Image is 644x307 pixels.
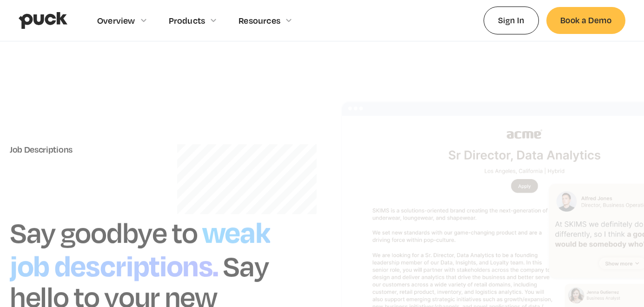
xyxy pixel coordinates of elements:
[10,211,270,284] h1: weak job descriptions.
[169,15,206,26] div: Products
[97,15,135,26] div: Overview
[10,144,304,154] div: Job Descriptions
[546,7,625,33] a: Book a Demo
[484,7,539,34] a: Sign In
[10,214,198,249] h1: Say goodbye to
[239,15,280,26] div: Resources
